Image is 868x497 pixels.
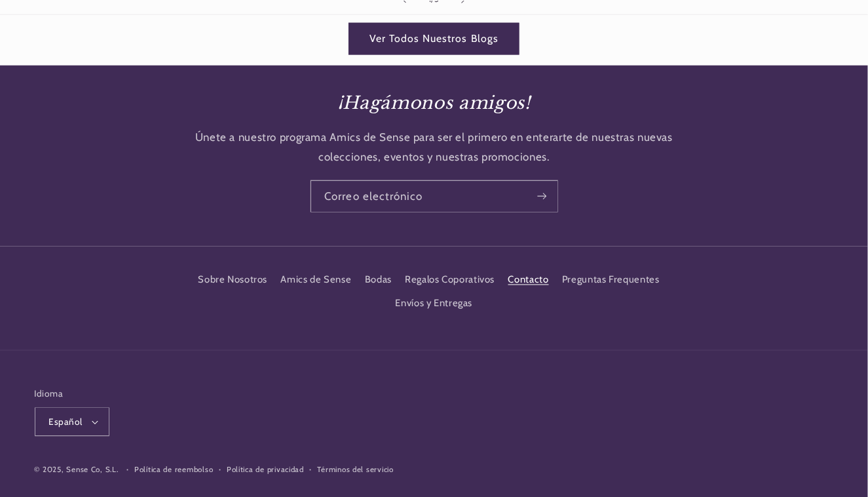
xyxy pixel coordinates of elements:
[365,268,392,291] a: Bodas
[405,268,495,291] a: Regalos Coporativos
[562,268,660,291] a: Preguntas Frequentes
[35,388,110,401] h2: Idioma
[134,464,213,477] a: Política de reembolso
[193,128,675,167] p: Únete a nuestro programa Amics de Sense para ser el primero en enterarte de nuestras nuevas colec...
[198,271,267,292] a: Sobre Nosotros
[49,416,83,429] span: Español
[35,408,110,437] button: Español
[508,268,549,291] a: Contacto
[349,23,519,55] a: Ver Todos Nuestros Blogs
[527,180,557,212] button: Suscribirse
[318,464,394,477] a: Términos del servicio
[227,464,304,477] a: Política de privacidad
[337,92,531,113] em: ¡Hagámonos amigos!
[35,466,119,475] small: © 2025, Sense Co, S.L.
[281,268,352,291] a: Amics de Sense
[396,292,473,315] a: Envíos y Entregas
